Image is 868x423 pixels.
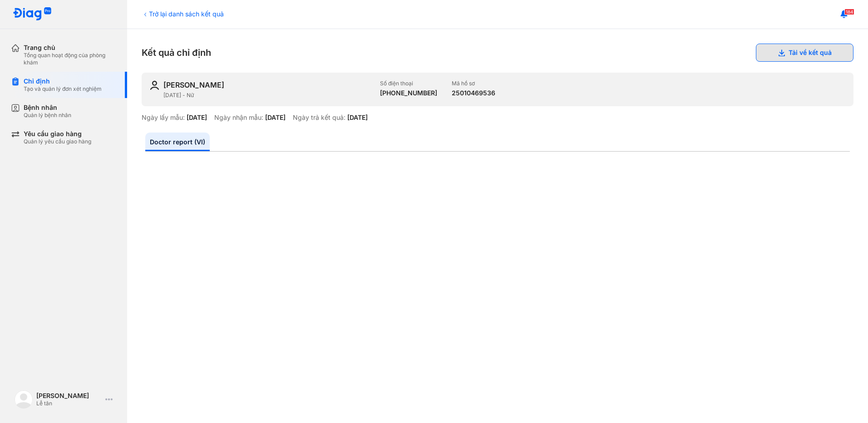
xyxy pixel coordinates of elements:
[756,44,853,62] button: Tải về kết quả
[36,400,102,407] div: Lễ tân
[24,77,102,85] div: Chỉ định
[36,392,102,400] div: [PERSON_NAME]
[293,113,345,122] div: Ngày trả kết quả:
[13,7,52,21] img: logo
[24,103,71,112] div: Bệnh nhân
[142,44,853,62] div: Kết quả chỉ định
[24,112,71,119] div: Quản lý bệnh nhân
[163,92,373,99] div: [DATE] - Nữ
[142,113,185,122] div: Ngày lấy mẫu:
[214,113,263,122] div: Ngày nhận mẫu:
[187,113,207,122] div: [DATE]
[24,130,91,138] div: Yêu cầu giao hàng
[380,89,437,97] div: [PHONE_NUMBER]
[24,44,116,52] div: Trang chủ
[24,52,116,66] div: Tổng quan hoạt động của phòng khám
[844,9,854,15] span: 184
[149,80,160,91] img: user-icon
[452,89,495,97] div: 25010469536
[142,9,224,19] div: Trở lại danh sách kết quả
[265,113,286,122] div: [DATE]
[452,80,495,87] div: Mã hồ sơ
[15,390,33,408] img: logo
[145,133,210,151] a: Doctor report (VI)
[24,138,91,145] div: Quản lý yêu cầu giao hàng
[380,80,437,87] div: Số điện thoại
[163,80,224,90] div: [PERSON_NAME]
[347,113,368,122] div: [DATE]
[24,85,102,93] div: Tạo và quản lý đơn xét nghiệm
